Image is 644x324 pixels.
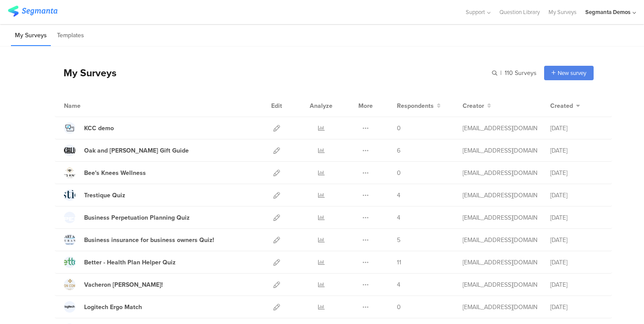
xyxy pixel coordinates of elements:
div: [DATE] [550,213,603,222]
div: [DATE] [550,280,603,289]
div: Trestique Quiz [84,191,125,200]
div: [DATE] [550,146,603,155]
li: My Surveys [11,25,51,46]
a: Oak and [PERSON_NAME] Gift Guide [64,145,189,156]
span: 6 [397,146,400,155]
div: [DATE] [550,124,603,133]
div: Segmanta Demos [585,8,630,16]
div: channelle@segmanta.com [463,168,537,178]
span: 0 [397,303,401,312]
a: Business Perpetuation Planning Quiz [64,212,190,223]
button: Creator [463,101,491,110]
button: Created [550,101,580,110]
a: KCC demo [64,122,114,134]
span: 11 [397,258,401,267]
a: Business insurance for business owners Quiz! [64,234,214,246]
span: Creator [463,101,484,110]
span: 5 [397,235,400,245]
span: New survey [558,69,586,77]
div: Name [64,101,117,110]
span: 0 [397,168,401,178]
span: Respondents [397,101,434,110]
span: 110 Surveys [505,68,537,78]
div: [DATE] [550,303,603,312]
div: Analyze [308,95,334,117]
div: Edit [267,95,286,117]
img: segmanta logo [8,6,57,17]
span: Created [550,101,573,110]
div: channelle@segmanta.com [463,146,537,155]
span: 0 [397,124,401,133]
span: | [499,68,503,78]
div: channelle@segmanta.com [463,191,537,200]
span: 4 [397,191,400,200]
a: Bee's Knees Wellness [64,167,146,178]
div: [DATE] [550,168,603,178]
a: Better - Health Plan Helper Quiz [64,256,176,268]
button: Respondents [397,101,441,110]
div: [DATE] [550,191,603,200]
div: [DATE] [550,235,603,245]
div: eliran@segmanta.com [463,303,537,312]
span: 4 [397,213,400,222]
div: eliran@segmanta.com [463,258,537,267]
div: eliran@segmanta.com [463,235,537,245]
div: More [356,95,375,117]
div: eliran@segmanta.com [463,213,537,222]
span: Support [466,8,485,16]
div: Bee's Knees Wellness [84,168,146,178]
div: eliran@segmanta.com [463,280,537,289]
a: Trestique Quiz [64,189,125,201]
div: [DATE] [550,258,603,267]
div: Better - Health Plan Helper Quiz [84,258,176,267]
div: Oak and Luna Gift Guide [84,146,189,155]
div: Logitech Ergo Match [84,303,142,312]
div: Vacheron Constantin Quiz! [84,280,163,289]
li: Templates [53,25,88,46]
div: KCC demo [84,124,114,133]
span: 4 [397,280,400,289]
div: My Surveys [55,65,117,80]
a: Vacheron [PERSON_NAME]! [64,279,163,290]
div: shai@segmanta.com [463,124,537,133]
a: Logitech Ergo Match [64,301,142,313]
div: Business insurance for business owners Quiz! [84,235,214,245]
div: Business Perpetuation Planning Quiz [84,213,190,222]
